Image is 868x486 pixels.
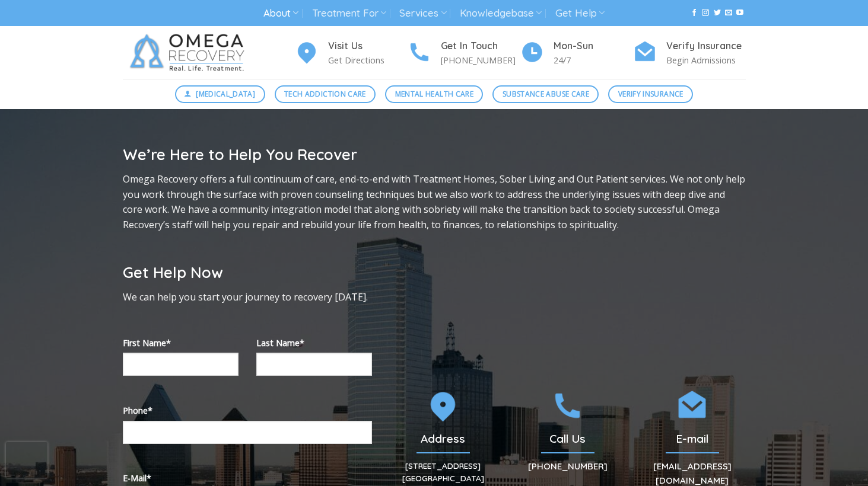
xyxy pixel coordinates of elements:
a: Visit Us Get Directions [295,39,408,68]
a: Follow on YouTube [736,9,743,17]
p: [PHONE_NUMBER] [441,53,520,67]
a: Send us an email [725,9,732,17]
a: Services [399,2,446,24]
h2: Get Help Now [123,263,372,282]
a: Knowledgebase [460,2,542,24]
a: [MEDICAL_DATA] [175,85,265,103]
p: We can help you start your journey to recovery [DATE]. [123,290,372,305]
h2: E-mail [639,431,746,446]
span: Substance Abuse Care [503,88,589,100]
p: Omega Recovery offers a full continuum of care, end-to-end with Treatment Homes, Sober Living and... [123,172,746,232]
a: About [263,2,298,24]
h2: Address [390,431,497,446]
p: 24/7 [554,53,633,67]
span: Mental Health Care [395,88,473,100]
a: Verify Insurance Begin Admissions [633,39,746,68]
a: Follow on Twitter [714,9,721,17]
h4: Mon-Sun [554,39,633,54]
h2: Call Us [514,431,621,446]
a: Verify Insurance [608,85,693,103]
span: Tech Addiction Care [284,88,366,100]
h4: Get In Touch [441,39,520,54]
a: Treatment For [312,2,386,24]
h4: Verify Insurance [666,39,746,54]
a: Get Help [555,2,605,24]
label: Last Name* [256,336,372,350]
label: E-Mail* [123,471,372,485]
a: Follow on Facebook [691,9,698,17]
a: [EMAIL_ADDRESS][DOMAIN_NAME] [653,461,732,486]
a: Substance Abuse Care [492,85,599,103]
label: Phone* [123,404,372,417]
a: [PHONE_NUMBER] [528,461,608,472]
img: Omega Recovery [123,26,256,79]
h2: We’re Here to Help You Recover [123,145,746,164]
a: Tech Addiction Care [275,85,376,103]
span: Verify Insurance [618,88,683,100]
a: Follow on Instagram [702,9,709,17]
span: [MEDICAL_DATA] [196,88,255,100]
p: Begin Admissions [666,53,746,67]
h4: Visit Us [328,39,408,54]
a: Mental Health Care [385,85,483,103]
label: First Name* [123,336,239,350]
a: Get In Touch [PHONE_NUMBER] [408,39,520,68]
p: Get Directions [328,53,408,67]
